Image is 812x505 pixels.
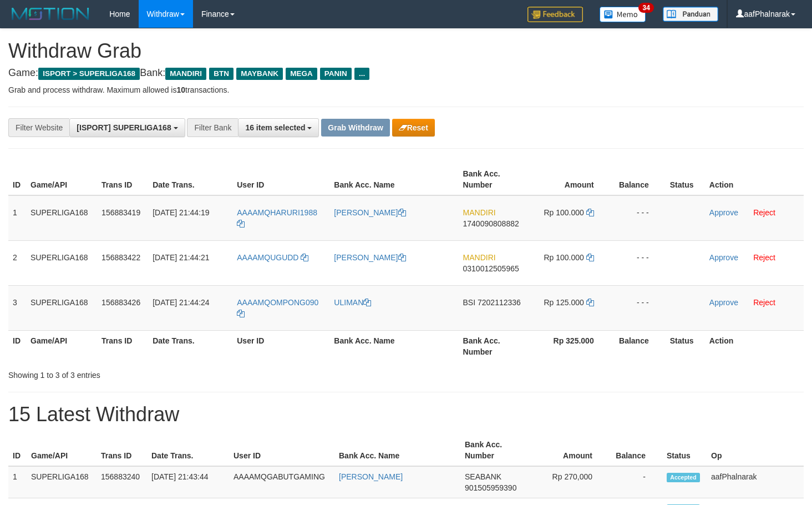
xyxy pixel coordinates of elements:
th: Amount [529,164,611,195]
th: Balance [611,164,666,195]
h4: Game: Bank: [8,68,804,79]
span: Copy 0310012505965 to clipboard [463,264,519,273]
a: Copy 125000 to clipboard [586,298,594,307]
img: MOTION_logo.png [8,6,93,22]
span: 156883426 [101,298,140,307]
th: Action [705,330,804,362]
td: SUPERLIGA168 [26,285,97,330]
span: ... [354,68,369,80]
span: 16 item selected [245,123,305,132]
th: Date Trans. [148,330,232,362]
span: Rp 100.000 [544,208,583,217]
a: Copy 100000 to clipboard [586,208,594,217]
span: Copy 7202112336 to clipboard [478,298,521,307]
th: Game/API [26,164,97,195]
a: AAAAMQUGUDD [237,253,308,262]
th: Bank Acc. Number [459,330,529,362]
button: Grab Withdraw [321,119,389,137]
th: ID [8,164,26,195]
th: Bank Acc. Number [459,164,529,195]
th: Status [662,435,707,466]
div: Showing 1 to 3 of 3 entries [8,365,330,381]
th: Amount [529,435,609,466]
th: Rp 325.000 [529,330,611,362]
span: Copy 901505959390 to clipboard [465,483,516,492]
th: Date Trans. [148,164,232,195]
a: AAAAMQHARURI1988 [237,208,317,228]
td: - - - [611,195,666,241]
span: [DATE] 21:44:19 [153,208,209,217]
td: - [609,466,662,498]
img: Button%20Memo.svg [600,7,646,22]
button: 16 item selected [238,118,319,137]
th: Status [666,330,705,362]
span: PANIN [320,68,352,80]
span: BTN [209,68,234,80]
h1: 15 Latest Withdraw [8,403,804,426]
span: MANDIRI [463,208,496,217]
span: 156883419 [101,208,140,217]
th: Balance [609,435,662,466]
th: Bank Acc. Name [329,164,458,195]
td: 1 [8,466,27,498]
span: Rp 100.000 [544,253,583,262]
span: MAYBANK [236,68,283,80]
a: Reject [753,208,775,217]
span: Rp 125.000 [544,298,583,307]
a: Approve [709,298,738,307]
img: Feedback.jpg [527,7,583,22]
span: 34 [638,3,653,13]
td: SUPERLIGA168 [27,466,97,498]
th: Game/API [27,435,97,466]
a: Reject [753,298,775,307]
a: Approve [709,208,738,217]
th: Date Trans. [147,435,229,466]
span: AAAAMQUGUDD [237,253,298,262]
td: [DATE] 21:43:44 [147,466,229,498]
a: AAAAMQOMPONG090 [237,298,318,318]
p: Grab and process withdraw. Maximum allowed is transactions. [8,84,804,95]
th: Trans ID [97,435,147,466]
span: BSI [463,298,476,307]
th: Game/API [26,330,97,362]
th: Bank Acc. Number [460,435,529,466]
a: Approve [709,253,738,262]
span: [ISPORT] SUPERLIGA168 [77,123,171,132]
span: AAAAMQHARURI1988 [237,208,317,217]
td: Rp 270,000 [529,466,609,498]
th: ID [8,330,26,362]
a: [PERSON_NAME] [334,253,405,262]
th: Bank Acc. Name [334,435,460,466]
th: User ID [232,330,329,362]
th: Trans ID [97,330,148,362]
img: panduan.png [663,7,718,22]
a: Copy 100000 to clipboard [586,253,594,262]
td: 3 [8,285,26,330]
td: SUPERLIGA168 [26,240,97,285]
h1: Withdraw Grab [8,40,804,62]
span: ISPORT > SUPERLIGA168 [38,68,140,80]
span: Copy 1740090808882 to clipboard [463,219,519,228]
td: 2 [8,240,26,285]
td: AAAAMQGABUTGAMING [229,466,334,498]
button: Reset [392,119,435,137]
span: MANDIRI [463,253,496,262]
span: MANDIRI [165,68,206,80]
a: Reject [753,253,775,262]
span: SEABANK [465,472,501,481]
span: 156883422 [101,253,140,262]
th: Action [705,164,804,195]
div: Filter Website [8,118,69,137]
div: Filter Bank [187,118,238,137]
td: - - - [611,285,666,330]
span: [DATE] 21:44:21 [153,253,209,262]
span: Accepted [667,473,700,482]
td: SUPERLIGA168 [26,195,97,241]
th: Bank Acc. Name [329,330,458,362]
th: User ID [232,164,329,195]
button: [ISPORT] SUPERLIGA168 [69,118,185,137]
a: [PERSON_NAME] [339,472,403,481]
a: [PERSON_NAME] [334,208,405,217]
a: ULIMAN [334,298,371,307]
td: - - - [611,240,666,285]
